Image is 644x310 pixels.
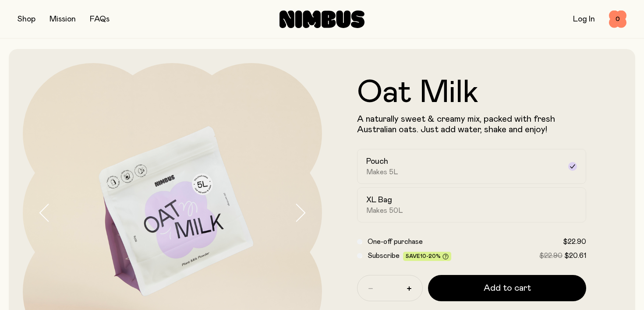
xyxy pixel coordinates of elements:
[573,15,595,23] a: Log In
[357,77,586,109] h1: Oat Milk
[357,114,586,135] p: A naturally sweet & creamy mix, packed with fresh Australian oats. Just add water, shake and enjoy!
[368,238,423,245] span: One-off purchase
[420,254,441,259] span: 10-20%
[563,238,586,245] span: $22.90
[90,15,110,23] a: FAQs
[539,252,563,259] span: $22.90
[366,206,403,215] span: Makes 50L
[50,15,76,23] a: Mission
[406,254,449,260] span: Save
[428,275,586,301] button: Add to cart
[609,11,626,28] button: 0
[484,282,531,294] span: Add to cart
[368,252,400,259] span: Subscribe
[366,168,398,176] span: Makes 5L
[366,195,392,205] h2: XL Bag
[366,156,388,167] h2: Pouch
[564,252,586,259] span: $20.61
